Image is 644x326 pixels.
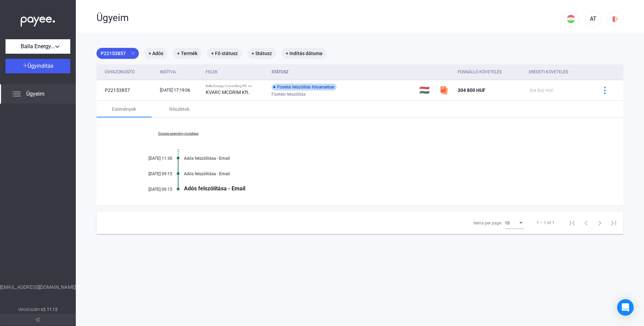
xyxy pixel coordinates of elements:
[593,216,607,230] button: Next page
[607,216,621,230] button: Last page
[417,80,437,101] td: 🇭🇺
[269,64,417,80] th: Státusz
[184,156,589,161] div: Adós felszólítása - Email
[565,216,579,230] button: First page
[130,50,136,56] mat-icon: close
[173,48,202,59] mat-chip: + Termék
[529,68,589,76] div: Eredeti követelés
[169,105,190,113] div: Részletek
[458,68,524,76] div: Fennálló követelés
[12,90,21,98] img: list.svg
[247,48,276,59] mat-chip: + Státusz
[28,63,53,69] span: Ügyindítás
[567,15,575,23] img: HU
[579,216,593,230] button: Previous page
[131,156,172,161] div: [DATE] 11:30
[505,219,524,227] mat-select: Items per page:
[36,318,40,322] img: arrow-double-left-grey.svg
[206,84,266,88] div: Balla Energy Consulting Kft. vs
[144,48,167,59] mat-chip: + Adós
[6,39,70,54] button: Balla Energy Consulting Kft.
[607,11,623,27] button: logout-red
[160,68,176,76] div: Indítva
[536,219,554,227] div: 1 – 1 of 1
[160,87,200,94] div: [DATE] 17:19:06
[529,68,568,76] div: Eredeti követelés
[41,307,58,312] strong: v2.11.12
[563,11,579,27] button: HU
[105,68,135,76] div: Ügyazonosító
[21,13,55,27] img: white-payee-white-dot.svg
[206,68,266,76] div: Felek
[26,90,44,98] span: Ügyeim
[617,299,634,316] div: Open Intercom Messenger
[458,87,485,93] span: 304 800 HUF
[96,80,157,101] td: P22153857
[207,48,242,59] mat-chip: + Fő státusz
[105,68,154,76] div: Ügyazonosító
[23,63,28,68] img: plus-white.svg
[96,12,563,24] div: Ügyeim
[96,48,139,59] mat-chip: P22153857
[612,15,619,23] img: logout-red
[21,42,55,51] span: Balla Energy Consulting Kft.
[585,11,601,27] button: AT
[131,171,172,176] div: [DATE] 09:15
[529,88,554,93] span: 304 800 HUF
[206,68,218,76] div: Felek
[184,185,589,192] div: Adós felszólítása - Email
[131,132,225,136] a: Összes esemény mutatása
[587,15,599,23] div: AT
[131,187,172,192] div: [DATE] 09:15
[505,221,510,225] span: 10
[272,90,306,98] span: Fizetési felszólítás
[160,68,200,76] div: Indítva
[473,219,502,227] div: Items per page:
[184,171,589,176] div: Adós felszólítása - Email
[282,48,327,59] mat-chip: + Indítás dátuma
[458,68,502,76] div: Fennálló követelés
[206,90,250,95] strong: KVARC MCDRIM Kft.
[6,59,70,73] button: Ügyindítás
[272,84,337,91] div: Fizetési felszólítás folyamatban
[440,86,448,94] img: szamlazzhu-mini
[112,105,136,113] div: Események
[597,83,612,97] button: more-blue
[601,87,609,94] img: more-blue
